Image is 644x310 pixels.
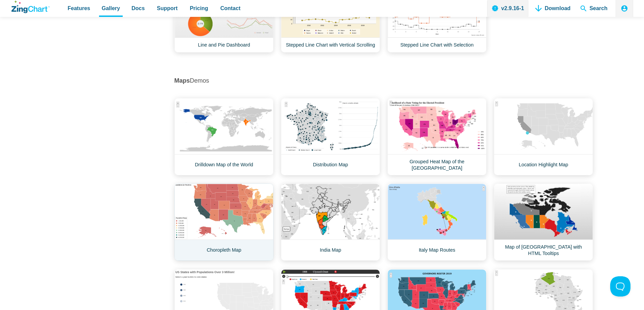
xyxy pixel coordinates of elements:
[190,4,208,13] span: Pricing
[132,4,145,13] span: Docs
[281,98,380,175] a: Distribution Map
[11,1,50,13] a: ZingChart Logo. Click to return to the homepage
[494,98,593,175] a: Location Highlight Map
[102,4,120,13] span: Gallery
[68,4,90,13] span: Features
[174,184,273,261] a: Choropleth Map
[281,184,380,261] a: India Map
[174,77,593,85] h2: Demos
[387,184,486,261] a: Italy Map Routes
[610,276,630,297] iframe: Toggle Customer Support
[174,77,190,84] strong: Maps
[174,98,273,175] a: Drilldown Map of the World
[387,98,486,175] a: Grouped Heat Map of the [GEOGRAPHIC_DATA]
[220,4,241,13] span: Contact
[157,4,177,13] span: Support
[494,184,593,261] a: Map of [GEOGRAPHIC_DATA] with HTML Tooltips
